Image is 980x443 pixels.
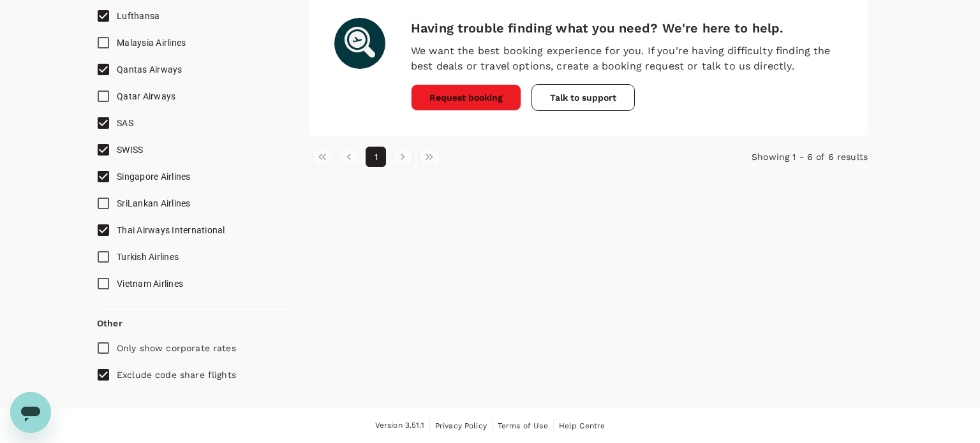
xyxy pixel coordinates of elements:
a: Help Centre [559,419,605,433]
p: Other [97,317,122,330]
p: Showing 1 - 6 of 6 results [681,150,868,163]
button: page 1 [366,147,386,167]
span: Vietnam Airlines [117,279,183,289]
p: Exclude code share flights [117,368,236,381]
span: Thai Airways International [117,225,225,235]
span: Qatar Airways [117,91,175,101]
h6: Having trouble finding what you need? We're here to help. [411,18,842,38]
span: Turkish Airlines [117,252,179,262]
span: SAS [117,118,133,128]
p: We want the best booking experience for you. If you're having difficulty finding the best deals o... [411,43,842,74]
nav: pagination navigation [309,147,681,167]
span: Malaysia Airlines [117,38,186,48]
span: SriLankan Airlines [117,198,191,208]
span: SWISS [117,145,143,155]
span: Singapore Airlines [117,171,191,182]
a: Privacy Policy [435,419,487,433]
span: Privacy Policy [435,421,487,430]
span: Version 3.51.1 [375,419,424,432]
p: Only show corporate rates [117,342,236,354]
button: Talk to support [531,84,635,111]
span: Terms of Use [498,421,548,430]
button: Request booking [411,84,521,111]
iframe: Button to launch messaging window [10,392,51,433]
span: Qantas Airways [117,64,182,75]
span: Help Centre [559,421,605,430]
span: Lufthansa [117,11,160,21]
a: Terms of Use [498,419,548,433]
